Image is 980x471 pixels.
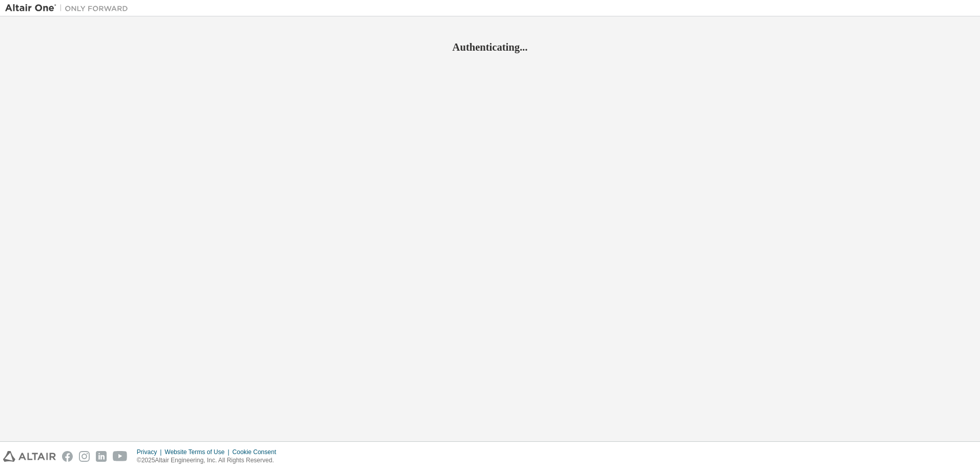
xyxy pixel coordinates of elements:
img: linkedin.svg [96,451,107,462]
img: facebook.svg [62,451,73,462]
h2: Authenticating... [5,40,975,54]
div: Cookie Consent [232,448,282,456]
img: youtube.svg [113,451,128,462]
p: © 2025 Altair Engineering, Inc. All Rights Reserved. [137,456,282,465]
div: Privacy [137,448,165,456]
img: Altair One [5,3,133,13]
img: altair_logo.svg [3,451,56,462]
img: instagram.svg [79,451,90,462]
div: Website Terms of Use [165,448,232,456]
